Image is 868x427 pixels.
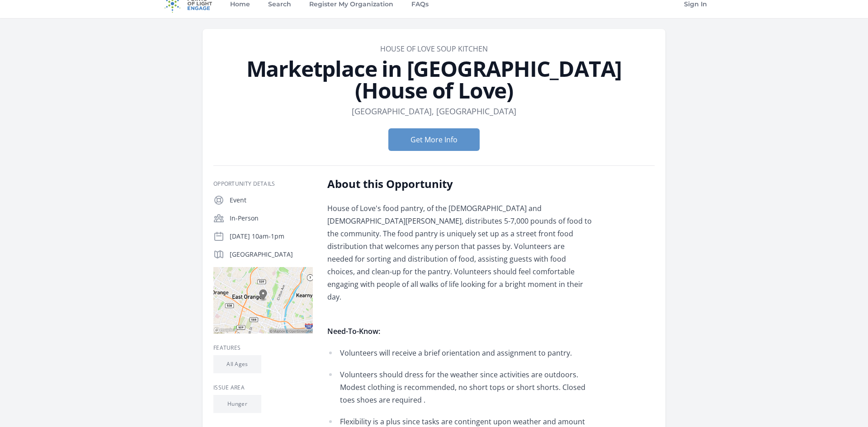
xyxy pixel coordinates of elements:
[380,44,488,54] a: House of Love Soup Kitchen
[213,267,313,333] img: Map
[213,180,313,188] h3: Opportunity Details
[213,344,313,352] h3: Features
[352,105,516,117] dd: [GEOGRAPHIC_DATA], [GEOGRAPHIC_DATA]
[230,196,313,205] p: Event
[340,348,572,358] span: Volunteers will receive a brief orientation and assignment to pantry.
[213,395,261,413] li: Hunger
[340,370,585,405] span: Volunteers should dress for the weather since activities are outdoors. Modest clothing is recomme...
[213,58,655,101] h1: Marketplace in [GEOGRAPHIC_DATA] (House of Love)
[213,355,261,373] li: All Ages
[230,250,313,259] p: [GEOGRAPHIC_DATA]
[327,177,592,191] h2: About this Opportunity
[388,128,480,151] button: Get More Info
[230,232,313,241] p: [DATE] 10am-1pm
[230,214,313,223] p: In-Person
[213,384,313,391] h3: Issue area
[327,326,380,336] strong: Need-To-Know:
[327,203,592,302] span: House of Love's food pantry, of the [DEMOGRAPHIC_DATA] and [DEMOGRAPHIC_DATA][PERSON_NAME], distr...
